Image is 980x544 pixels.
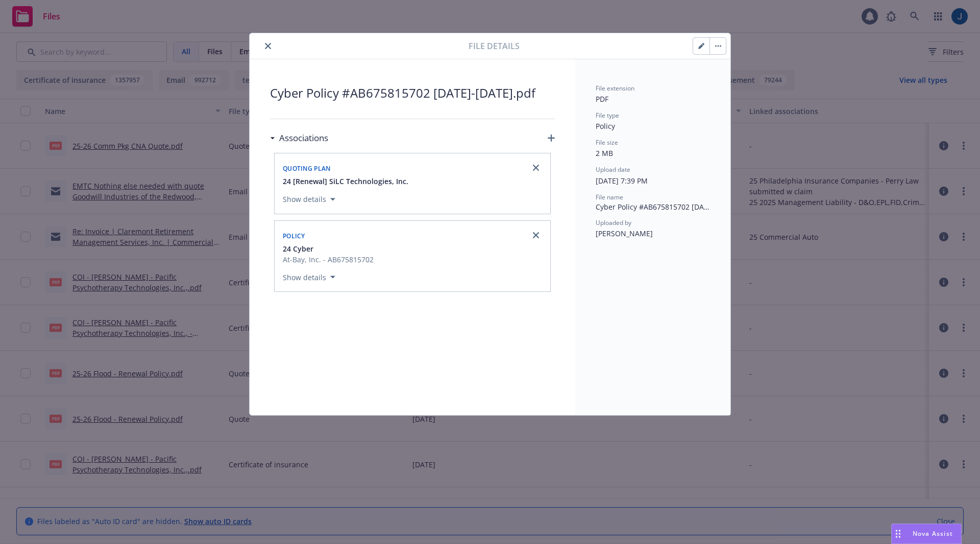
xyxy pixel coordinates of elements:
span: Upload date [596,165,630,174]
button: Show details [279,271,339,283]
button: 24 Cyber [283,243,374,254]
span: Nova Assist [913,529,953,538]
button: Nova Assist [891,524,962,544]
div: Drag to move [892,524,904,543]
span: Quoting plan [283,164,331,173]
a: close [530,162,542,174]
button: close [262,40,274,52]
span: Policy [596,121,615,131]
span: 2 MB [596,148,613,158]
span: File extension [596,84,634,93]
span: Uploaded by [596,218,631,227]
h3: Associations [279,131,328,145]
div: Associations [270,131,328,145]
button: 24 [Renewal] SiLC Technologies, Inc. [283,176,408,187]
span: Cyber Policy #AB675815702 [DATE]-[DATE].pdf [596,201,710,212]
span: At-Bay, Inc. - AB675815702 [283,254,374,265]
span: PDF [596,94,608,104]
span: Cyber Policy #AB675815702 [DATE]-[DATE].pdf [270,84,555,102]
span: [DATE] 7:39 PM [596,176,648,186]
span: File type [596,111,619,120]
span: [PERSON_NAME] [596,229,653,238]
button: Show details [279,193,339,206]
span: Policy [283,232,305,240]
span: File details [469,40,520,52]
span: File name [596,193,623,201]
span: 24 Cyber [283,243,313,254]
span: File size [596,138,618,147]
a: close [530,229,542,241]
